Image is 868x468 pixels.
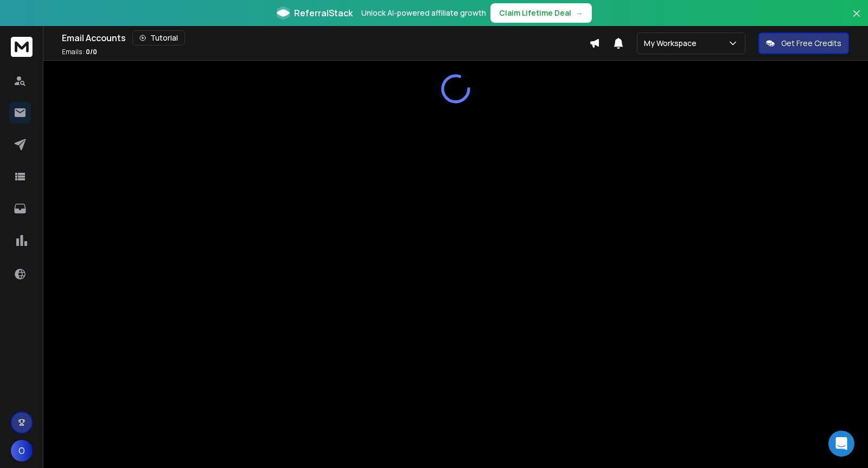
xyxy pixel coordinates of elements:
button: Get Free Credits [758,32,849,54]
button: Tutorial [132,30,185,45]
div: Email Accounts [62,30,589,45]
button: Claim Lifetime Deal→ [490,3,592,23]
p: My Workspace [644,38,701,49]
button: O [11,440,33,461]
p: Emails : [62,48,97,56]
div: Open Intercom Messenger [828,431,854,457]
button: Close banner [850,6,864,32]
span: → [576,8,583,18]
p: Get Free Credits [781,38,841,49]
span: 0 / 0 [86,47,97,56]
span: ReferralStack [294,6,353,19]
p: Unlock AI-powered affiliate growth [361,8,486,18]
